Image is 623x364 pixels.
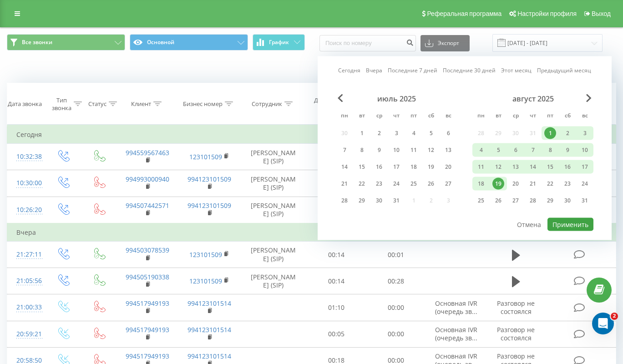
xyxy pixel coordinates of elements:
[390,161,402,173] div: 17
[336,160,353,174] div: пн 14 июля 2025 г.
[427,10,501,17] span: Реферальная программа
[537,66,591,75] a: Предыдущий месяц
[189,250,222,259] a: 123101509
[442,161,454,173] div: 20
[388,66,437,75] a: Последние 7 дней
[253,34,305,51] button: График
[576,160,593,174] div: вс 17 авг. 2025 г.
[390,178,402,190] div: 24
[542,177,559,191] div: пт 22 авг. 2025 г.
[561,110,574,123] abbr: суббота
[405,126,422,140] div: пт 4 июля 2025 г.
[319,35,416,51] input: Поиск по номеру
[509,110,522,123] abbr: среда
[7,34,125,51] button: Все звонки
[370,194,388,207] div: ср 30 июля 2025 г.
[187,299,231,308] a: 994123101514
[339,161,350,173] div: 14
[373,127,385,139] div: 2
[366,242,425,268] td: 00:01
[547,218,593,231] button: Применить
[543,110,557,123] abbr: пятница
[492,161,504,173] div: 12
[497,299,535,316] span: Разговор не состоялся
[542,194,559,207] div: пт 29 авг. 2025 г.
[16,298,36,316] div: 21:00:33
[527,161,539,173] div: 14
[576,126,593,140] div: вс 3 авг. 2025 г.
[307,242,366,268] td: 00:14
[425,127,437,139] div: 5
[542,160,559,174] div: пт 15 авг. 2025 г.
[240,197,306,223] td: [PERSON_NAME] (SIP)
[544,144,556,156] div: 8
[240,268,306,294] td: [PERSON_NAME] (SIP)
[390,144,402,156] div: 10
[579,127,591,139] div: 3
[126,352,169,360] a: 994517949193
[425,161,437,173] div: 19
[442,127,454,139] div: 6
[510,161,522,173] div: 13
[373,195,385,207] div: 30
[307,321,366,347] td: 00:05
[472,194,490,207] div: пн 25 авг. 2025 г.
[187,175,231,183] a: 994123101509
[307,268,366,294] td: 00:14
[490,143,507,157] div: вт 5 авг. 2025 г.
[408,144,420,156] div: 11
[475,195,487,207] div: 25
[586,94,592,102] span: Next Month
[576,177,593,191] div: вс 24 авг. 2025 г.
[507,177,524,191] div: ср 20 авг. 2025 г.
[441,110,455,123] abbr: воскресенье
[252,100,282,108] div: Сотрудник
[16,272,36,290] div: 21:05:56
[22,39,52,46] span: Все звонки
[16,201,36,219] div: 10:26:20
[7,223,616,242] td: Вчера
[366,66,382,75] a: Вчера
[408,178,420,190] div: 25
[611,313,618,320] span: 2
[592,10,611,17] span: Выход
[559,126,576,140] div: сб 2 авг. 2025 г.
[510,195,522,207] div: 27
[240,170,306,197] td: [PERSON_NAME] (SIP)
[307,144,366,170] td: 00:15
[544,195,556,207] div: 29
[356,161,368,173] div: 15
[388,177,405,191] div: чт 24 июля 2025 г.
[490,194,507,207] div: вт 26 авг. 2025 г.
[390,110,403,123] abbr: четверг
[189,277,222,285] a: 123101509
[16,148,36,166] div: 10:32:38
[422,143,440,157] div: сб 12 июля 2025 г.
[559,177,576,191] div: сб 23 авг. 2025 г.
[16,325,36,343] div: 20:59:21
[183,100,223,108] div: Бизнес номер
[356,178,368,190] div: 22
[524,160,542,174] div: чт 14 авг. 2025 г.
[16,174,36,192] div: 10:30:00
[373,178,385,190] div: 23
[475,178,487,190] div: 18
[339,144,350,156] div: 7
[366,294,425,321] td: 00:00
[435,299,477,316] span: Основная IVR (очередь зв...
[526,110,540,123] abbr: четверг
[390,195,402,207] div: 31
[527,144,539,156] div: 7
[579,144,591,156] div: 10
[356,127,368,139] div: 1
[338,94,343,102] span: Previous Month
[442,178,454,190] div: 27
[592,313,614,334] iframe: Intercom live chat
[472,160,490,174] div: пн 11 авг. 2025 г.
[524,194,542,207] div: чт 28 авг. 2025 г.
[408,161,420,173] div: 18
[507,143,524,157] div: ср 6 авг. 2025 г.
[366,321,425,347] td: 00:00
[524,143,542,157] div: чт 7 авг. 2025 г.
[307,294,366,321] td: 01:10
